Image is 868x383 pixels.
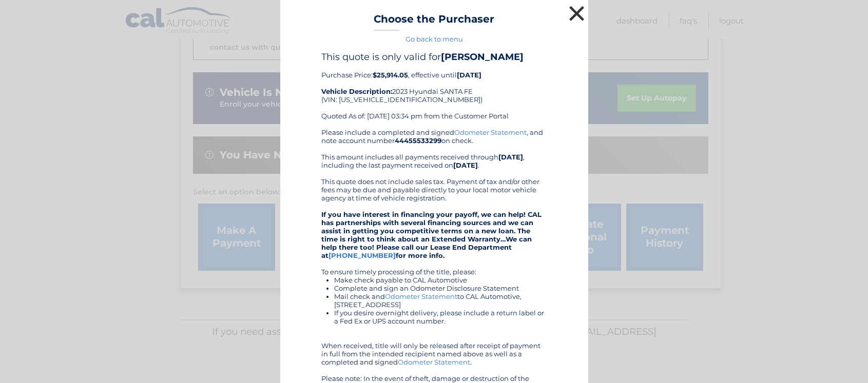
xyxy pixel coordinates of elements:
[334,284,547,292] li: Complete and sign an Odometer Disclosure Statement
[457,71,481,79] b: [DATE]
[453,161,478,169] b: [DATE]
[374,13,494,31] h3: Choose the Purchaser
[498,153,523,161] b: [DATE]
[334,276,547,284] li: Make check payable to CAL Automotive
[321,51,547,128] div: Purchase Price: , effective until 2023 Hyundai SANTA FE (VIN: [US_VEHICLE_IDENTIFICATION_NUMBER])...
[373,71,408,79] b: $25,914.05
[329,251,396,259] a: [PHONE_NUMBER]
[321,210,542,259] strong: If you have interest in financing your payoff, we can help! CAL has partnerships with several fin...
[395,136,441,145] b: 44455533299
[385,292,457,300] a: Odometer Statement
[406,35,463,43] a: Go back to menu
[334,292,547,309] li: Mail check and to CAL Automotive, [STREET_ADDRESS]
[398,358,470,366] a: Odometer Statement
[454,128,527,136] a: Odometer Statement
[321,51,547,63] h4: This quote is only valid for
[567,3,587,24] button: ×
[321,87,392,95] strong: Vehicle Description:
[334,309,547,325] li: If you desire overnight delivery, please include a return label or a Fed Ex or UPS account number.
[441,51,524,63] b: [PERSON_NAME]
